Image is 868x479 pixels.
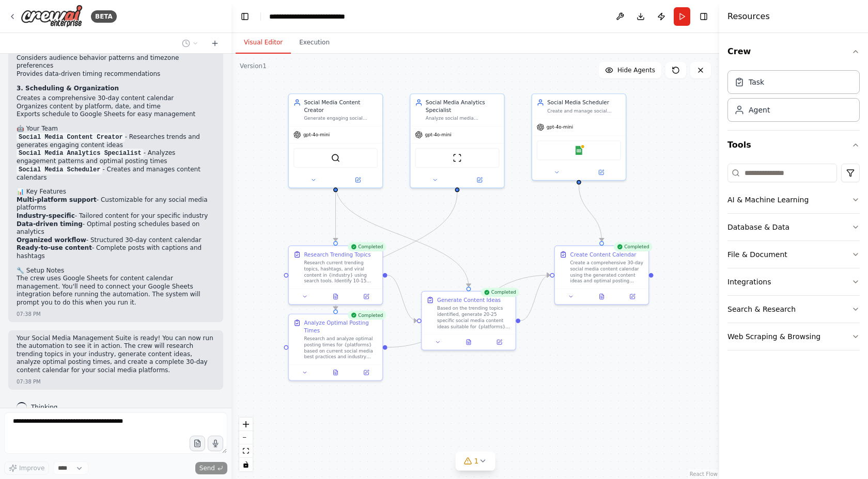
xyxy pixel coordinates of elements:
button: Execution [291,32,338,54]
code: Social Media Content Creator [17,133,125,142]
p: Your Social Media Management Suite is ready! You can now run the automation to see it in action. ... [17,334,215,375]
button: AI & Machine Learning [727,186,860,213]
img: Logo [21,5,83,28]
nav: breadcrumb [269,11,378,22]
div: Search & Research [727,304,796,314]
button: Hide Agents [599,62,661,78]
button: zoom out [239,431,253,444]
li: - Complete posts with captions and hashtags [17,244,215,260]
span: gpt-4o-mini [547,124,573,130]
li: Considers audience behavior patterns and timezone preferences [17,54,215,70]
button: fit view [239,444,253,458]
strong: Ready-to-use content [17,244,92,251]
button: Switch to previous chat [178,37,203,50]
g: Edge from f221c17e-a560-4a18-81ad-5f22bc026afa to 8f88f6aa-1459-4e8c-b2c5-57008a74b431 [575,184,606,241]
li: Creates a comprehensive 30-day content calendar [17,94,215,103]
g: Edge from 48d4d07f-334b-4c58-a7af-320efdbfd487 to 850c9f33-adf3-42ca-8a72-111f6e1f56d5 [388,272,417,325]
div: Social Media Scheduler [547,99,621,106]
button: Open in side panel [458,175,501,185]
div: CompletedCreate Content CalendarCreate a comprehensive 30-day social media content calendar using... [554,245,649,305]
li: - Optimal posting schedules based on analytics [17,220,215,236]
button: Visual Editor [236,32,291,54]
div: Generate engaging social media content ideas based on trending topics in {industry} and create co... [304,116,378,122]
button: View output [319,368,351,377]
span: 1 [474,456,479,466]
li: - Customizable for any social media platforms [17,196,215,212]
strong: Industry-specific [17,212,75,219]
g: Edge from ae9ec029-9188-4d29-a910-3dd364943dd4 to 48d4d07f-334b-4c58-a7af-320efdbfd487 [332,184,339,241]
div: Version 1 [240,62,267,70]
span: Send [199,464,215,472]
h2: 📊 Key Features [17,188,215,196]
div: Completed [348,242,386,251]
div: Generate Content Ideas [437,296,501,304]
button: 1 [456,452,495,471]
button: View output [319,292,351,301]
g: Edge from 850c9f33-adf3-42ca-8a72-111f6e1f56d5 to 8f88f6aa-1459-4e8c-b2c5-57008a74b431 [520,272,550,325]
div: Web Scraping & Browsing [727,331,820,342]
div: Create and manage social media posting schedules for {platforms}, optimize posting times based on... [547,108,621,114]
span: Hide Agents [617,66,655,74]
button: Open in side panel [486,338,513,347]
div: CompletedAnalyze Optimal Posting TimesResearch and analyze optimal posting times for {platforms} ... [288,314,383,381]
button: Improve [4,461,49,475]
div: Completed [614,242,653,251]
div: Database & Data [727,222,789,232]
li: Provides data-driven timing recommendations [17,70,215,78]
button: Hide left sidebar [238,9,252,24]
button: Database & Data [727,214,860,241]
div: Social Media Analytics SpecialistAnalyze social media engagement metrics, identify optimal postin... [410,93,505,188]
li: - Structured 30-day content calendar [17,236,215,245]
div: 07:38 PM [17,310,41,318]
li: - Analyzes engagement patterns and optimal posting times [17,149,215,166]
strong: Organized workflow [17,236,86,244]
div: CompletedResearch Trending TopicsResearch current trending topics, hashtags, and viral content in... [288,245,383,305]
img: SerperDevTool [331,153,340,163]
div: Integrations [727,277,771,287]
div: Analyze Optimal Posting Times [304,319,378,334]
div: React Flow controls [239,418,253,471]
button: View output [585,292,617,301]
li: - Researches trends and generates engaging content ideas [17,133,215,150]
div: Social Media Analytics Specialist [426,99,500,114]
button: Open in side panel [580,168,623,177]
button: Open in side panel [336,175,379,185]
h4: Resources [727,10,770,23]
button: Crew [727,37,860,66]
div: Tools [727,159,860,359]
span: gpt-4o-mini [425,132,451,138]
img: ScrapeWebsiteTool [453,153,462,163]
div: Agent [749,105,770,115]
li: Exports schedule to Google Sheets for easy management [17,110,215,119]
strong: Multi-platform support [17,196,97,203]
button: Open in side panel [353,368,380,377]
button: Hide right sidebar [696,9,711,24]
button: Tools [727,131,860,159]
code: Social Media Scheduler [17,165,102,174]
button: Web Scraping & Browsing [727,323,860,350]
div: CompletedGenerate Content IdeasBased on the trending topics identified, generate 20-25 specific s... [421,291,516,350]
h2: 🤖 Your Team [17,125,215,133]
img: Google Sheets [575,146,584,155]
button: Upload files [190,436,205,451]
li: - Tailored content for your specific industry [17,212,215,220]
strong: 3. Scheduling & Organization [17,85,119,92]
span: gpt-4o-mini [303,132,330,138]
div: Research Trending Topics [304,251,370,259]
g: Edge from ca4509ac-48e0-43c4-9d70-bc791b2023aa to 7c9cc637-727e-4441-b222-b4f8903e9ec2 [332,192,461,309]
button: View output [453,338,485,347]
div: Social Media SchedulerCreate and manage social media posting schedules for {platforms}, optimize ... [531,93,626,181]
div: Completed [481,288,519,297]
div: Create a comprehensive 30-day social media content calendar using the generated content ideas and... [570,260,644,284]
textarea: To enrich screen reader interactions, please activate Accessibility in Grammarly extension settings [4,412,227,454]
div: Based on the trending topics identified, generate 20-25 specific social media content ideas suita... [437,305,511,329]
button: Open in side panel [353,292,380,301]
button: File & Document [727,241,860,268]
div: Research current trending topics, hashtags, and viral content in {industry} using search tools. I... [304,260,378,284]
div: Social Media Content Creator [304,99,378,114]
g: Edge from ae9ec029-9188-4d29-a910-3dd364943dd4 to 850c9f33-adf3-42ca-8a72-111f6e1f56d5 [332,184,472,286]
div: Research and analyze optimal posting times for {platforms} based on current social media best pra... [304,336,378,360]
button: toggle interactivity [239,458,253,471]
div: File & Document [727,249,787,260]
div: Create Content Calendar [570,251,636,259]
